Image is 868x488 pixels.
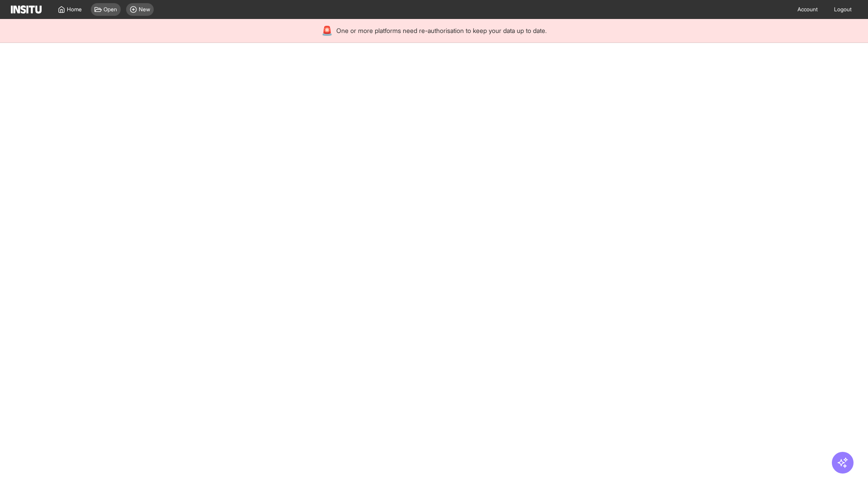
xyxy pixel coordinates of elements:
[67,6,82,13] span: Home
[104,6,117,13] span: Open
[321,24,333,37] div: 🚨
[139,6,150,13] span: New
[11,5,42,14] img: Logo
[336,26,547,35] span: One or more platforms need re-authorisation to keep your data up to date.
